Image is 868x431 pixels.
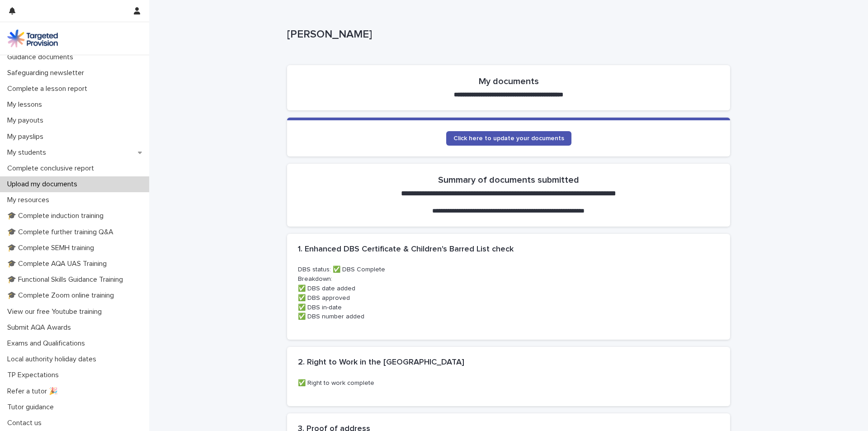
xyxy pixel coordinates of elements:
[4,116,51,125] p: My payouts
[298,358,464,368] h2: 2. Right to Work in the [GEOGRAPHIC_DATA]
[4,291,121,300] p: 🎓 Complete Zoom online training
[7,29,58,47] img: M5nRWzHhSzIhMunXDL62
[298,379,719,388] p: ✅ Right to work complete
[4,275,130,284] p: 🎓 Functional Skills Guidance Training
[4,69,91,77] p: Safeguarding newsletter
[438,175,579,185] h2: Summary of documents submitted
[4,164,101,173] p: Complete conclusive report
[4,308,109,316] p: View our free Youtube training
[4,371,66,379] p: TP Expectations
[4,53,80,62] p: Guidance documents
[4,148,53,157] p: My students
[4,100,49,109] p: My lessons
[4,387,65,396] p: Refer a tutor 🎉
[287,28,726,41] p: [PERSON_NAME]
[4,133,51,141] p: My payslips
[4,323,78,332] p: Submit AQA Awards
[446,131,571,146] a: Click here to update your documents
[4,196,57,204] p: My resources
[4,260,114,268] p: 🎓 Complete AQA UAS Training
[298,245,514,255] h2: 1. Enhanced DBS Certificate & Children's Barred List check
[298,265,719,322] p: DBS status: ✅ DBS Complete Breakdown: ✅ DBS date added ✅ DBS approved ✅ DBS in-date ✅ DBS number ...
[479,76,539,87] h2: My documents
[4,212,111,220] p: 🎓 Complete induction training
[4,228,121,237] p: 🎓 Complete further training Q&A
[4,419,49,427] p: Contact us
[4,244,101,252] p: 🎓 Complete SEMH training
[4,85,94,93] p: Complete a lesson report
[4,355,104,364] p: Local authority holiday dates
[453,135,564,142] span: Click here to update your documents
[4,339,92,348] p: Exams and Qualifications
[4,403,61,412] p: Tutor guidance
[4,180,85,189] p: Upload my documents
